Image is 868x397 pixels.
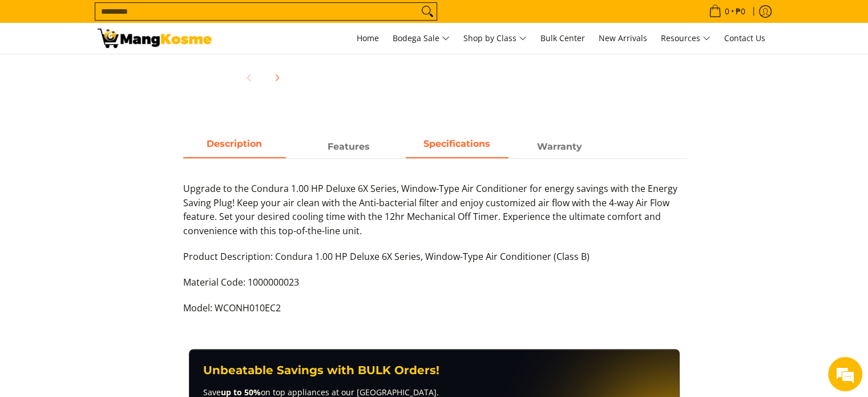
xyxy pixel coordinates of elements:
[223,23,771,54] nav: Main Menu
[724,33,765,43] span: Contact Us
[264,65,289,90] button: Next
[458,23,532,54] a: Shop by Class
[187,6,215,33] div: Minimize live chat window
[406,137,508,157] span: Specifications
[183,275,685,301] p: Material Code: 1000000023
[203,363,665,378] h3: Unbeatable Savings with BULK Orders!
[183,137,286,157] span: Description
[59,64,192,79] div: Chat with us now
[705,5,749,18] span: •
[387,23,455,54] a: Bodega Sale
[183,158,685,327] div: Description
[655,23,716,54] a: Resources
[98,29,212,48] img: Condura Window-Type Aircon: 6X Series 1.00 HP - Class B l Mang Kosme
[183,250,685,275] p: Product Description: Condura 1.00 HP Deluxe 6X Series, Window-Type Air Conditioner (Class B)
[351,23,385,54] a: Home
[463,31,527,46] span: Shop by Class
[418,3,437,20] button: Search
[535,23,591,54] a: Bulk Center
[508,137,611,158] a: Description 3
[593,23,653,54] a: New Arrivals
[183,137,286,158] a: Description
[599,33,647,43] span: New Arrivals
[183,301,685,327] p: Model: WCONH010EC2
[66,123,158,239] span: We're online!
[537,141,582,152] strong: Warranty
[297,137,400,157] span: Features
[183,182,685,250] p: Upgrade to the Condura 1.00 HP Deluxe 6X Series, Window-Type Air Conditioner for energy savings w...
[718,23,771,54] a: Contact Us
[661,31,710,46] span: Resources
[734,7,747,15] span: ₱0
[393,31,450,46] span: Bodega Sale
[406,137,508,158] a: Description 2
[723,7,731,15] span: 0
[357,33,379,43] span: Home
[540,33,585,43] span: Bulk Center
[6,271,217,311] textarea: Type your message and hit 'Enter'
[297,137,400,158] a: Description 1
